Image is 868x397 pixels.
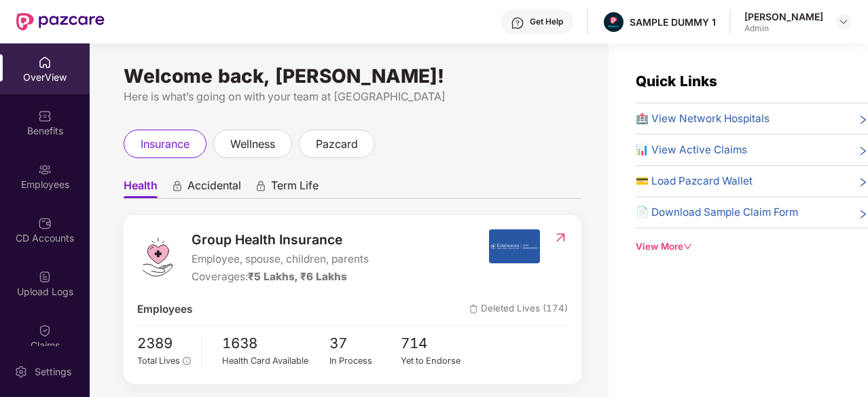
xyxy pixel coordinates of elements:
img: svg+xml;base64,PHN2ZyBpZD0iQ0RfQWNjb3VudHMiIGRhdGEtbmFtZT0iQ0QgQWNjb3VudHMiIHhtbG5zPSJodHRwOi8vd3... [38,216,52,230]
span: 🏥 View Network Hospitals [636,111,770,127]
img: logo [137,237,178,278]
img: svg+xml;base64,PHN2ZyBpZD0iRHJvcGRvd24tMzJ4MzIiIHhtbG5zPSJodHRwOi8vd3d3LnczLm9yZy8yMDAwL3N2ZyIgd2... [838,16,849,27]
img: Pazcare_Alternative_logo-01-01.png [604,12,623,32]
span: right [858,113,868,127]
div: Get Help [530,16,563,27]
span: Total Lives [137,356,180,366]
span: Health [124,178,158,198]
div: Settings [31,365,75,379]
span: 1638 [222,333,329,355]
span: Group Health Insurance [192,229,369,250]
span: 📊 View Active Claims [636,142,747,158]
div: [PERSON_NAME] [744,10,823,23]
img: RedirectIcon [554,231,568,244]
img: New Pazcare Logo [16,13,105,31]
span: ₹5 Lakhs, ₹6 Lakhs [248,270,347,283]
div: Health Card Available [222,354,329,368]
img: svg+xml;base64,PHN2ZyBpZD0iSG9tZSIgeG1sbnM9Imh0dHA6Ly93d3cudzMub3JnLzIwMDAvc3ZnIiB3aWR0aD0iMjAiIG... [38,56,52,69]
div: Admin [744,23,823,34]
img: deleteIcon [469,305,478,314]
div: In Process [329,354,401,368]
span: info-circle [183,357,190,364]
span: 2389 [137,333,191,355]
img: svg+xml;base64,PHN2ZyBpZD0iQmVuZWZpdHMiIHhtbG5zPSJodHRwOi8vd3d3LnczLm9yZy8yMDAwL3N2ZyIgd2lkdGg9Ij... [38,109,52,123]
span: 📄 Download Sample Claim Form [636,204,798,221]
span: 💳 Load Pazcard Wallet [636,173,753,189]
span: Accidental [187,178,241,198]
span: 37 [329,333,401,355]
div: SAMPLE DUMMY 1 [630,16,716,29]
div: Here is what’s going on with your team at [GEOGRAPHIC_DATA] [124,88,581,105]
span: Employee, spouse, children, parents [192,251,369,267]
img: svg+xml;base64,PHN2ZyBpZD0iU2V0dGluZy0yMHgyMCIgeG1sbnM9Imh0dHA6Ly93d3cudzMub3JnLzIwMDAvc3ZnIiB3aW... [14,365,28,379]
span: 714 [401,333,473,355]
div: View More [636,240,868,254]
span: Quick Links [636,73,717,90]
span: insurance [141,136,189,153]
span: wellness [230,136,275,153]
span: Deleted Lives (174) [469,301,568,318]
div: animation [255,180,267,192]
span: right [858,176,868,189]
span: right [858,145,868,158]
div: animation [171,180,183,192]
img: svg+xml;base64,PHN2ZyBpZD0iVXBsb2FkX0xvZ3MiIGRhdGEtbmFtZT0iVXBsb2FkIExvZ3MiIHhtbG5zPSJodHRwOi8vd3... [38,270,52,284]
div: Coverages: [192,269,369,285]
img: svg+xml;base64,PHN2ZyBpZD0iQ2xhaW0iIHhtbG5zPSJodHRwOi8vd3d3LnczLm9yZy8yMDAwL3N2ZyIgd2lkdGg9IjIwIi... [38,324,52,337]
div: Welcome back, [PERSON_NAME]! [124,71,581,81]
div: Yet to Endorse [401,354,473,368]
span: Term Life [271,178,319,198]
img: svg+xml;base64,PHN2ZyBpZD0iSGVscC0zMngzMiIgeG1sbnM9Imh0dHA6Ly93d3cudzMub3JnLzIwMDAvc3ZnIiB3aWR0aD... [511,16,524,30]
img: insurerIcon [489,229,540,263]
span: pazcard [316,136,358,153]
span: down [683,242,692,251]
span: right [858,207,868,221]
img: svg+xml;base64,PHN2ZyBpZD0iRW1wbG95ZWVzIiB4bWxucz0iaHR0cDovL3d3dy53My5vcmcvMjAwMC9zdmciIHdpZHRoPS... [38,163,52,176]
span: Employees [137,301,192,318]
